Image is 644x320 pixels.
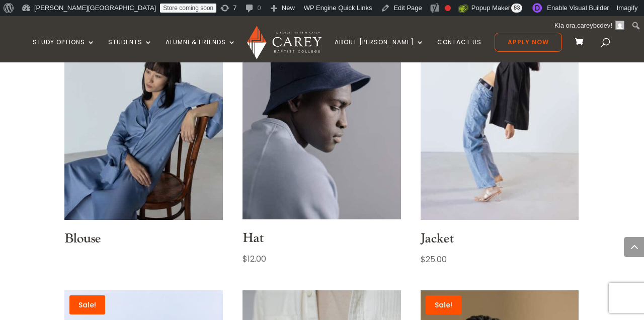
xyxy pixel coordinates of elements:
[243,224,401,253] h2: Hat
[421,254,426,265] span: $
[243,253,248,265] span: $
[577,22,610,29] span: careybcdev
[551,18,628,34] a: Kia ora, !
[495,33,562,52] a: Apply Now
[247,26,321,59] img: Carey Baptist College
[64,224,223,253] h2: Blouse
[108,39,152,62] a: Students
[166,39,236,62] a: Alumni & Friends
[437,39,481,62] a: Contact Us
[69,295,105,314] span: Sale!
[445,5,451,11] div: Focus keyphrase not set
[335,39,424,62] a: About [PERSON_NAME]
[33,39,95,62] a: Study Options
[511,4,522,13] span: 83
[426,295,461,314] span: Sale!
[243,253,266,265] bdi: 12.00
[421,224,579,253] h2: Jacket
[160,4,216,13] a: Store coming soon
[421,254,447,265] bdi: 25.00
